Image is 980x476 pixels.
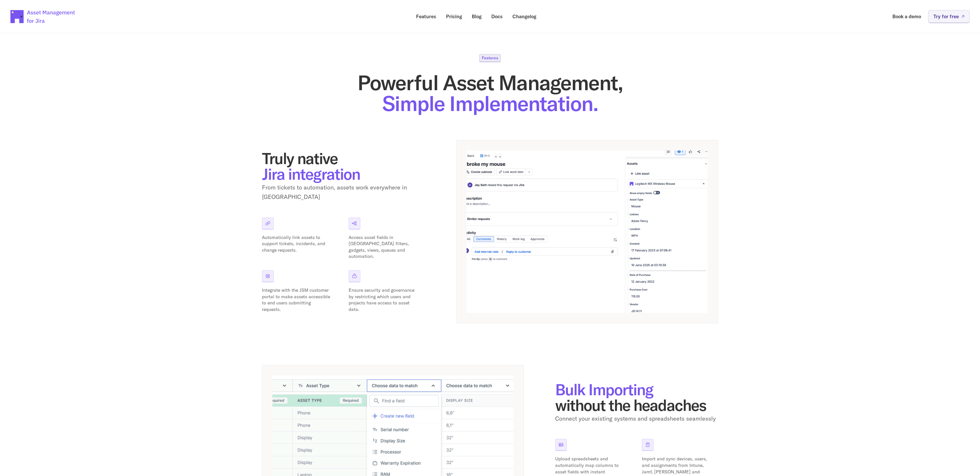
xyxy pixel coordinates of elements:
h2: Truly native [262,150,425,182]
p: Access asset fields in [GEOGRAPHIC_DATA] filters, gadgets, views, queues and automation. [349,234,417,260]
img: App [467,150,708,313]
h2: without the headaches [555,382,718,413]
p: Features [416,14,436,19]
p: Features [482,56,498,60]
p: Automatically link assets to support tickets, incidents, and change requests. [262,234,330,254]
p: Blog [472,14,482,19]
p: Ensure security and governance by restricting which users and projects have access to asset data. [349,287,417,313]
a: Pricing [441,10,467,23]
a: Blog [467,10,486,23]
a: Docs [487,10,507,23]
a: Book a demo [888,10,926,23]
p: Integrate with the JSM customer portal to make assets accessible to end users submitting requests. [262,287,330,313]
a: Try for free [928,10,970,23]
p: Docs [491,14,503,19]
p: Connect your existing systems and spreadsheets seamlessly [555,414,718,424]
span: Jira integration [262,164,360,184]
p: Try for free [933,14,959,19]
p: Pricing [446,14,462,19]
p: Changelog [512,14,536,19]
h1: Powerful Asset Management, [262,72,718,114]
p: Book a demo [892,14,921,19]
span: Simple Implementation. [382,90,598,117]
a: Changelog [508,10,541,23]
span: Bulk Importing [555,380,653,399]
a: Features [411,10,441,23]
p: From tickets to automation, assets work everywhere in [GEOGRAPHIC_DATA] [262,183,425,202]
